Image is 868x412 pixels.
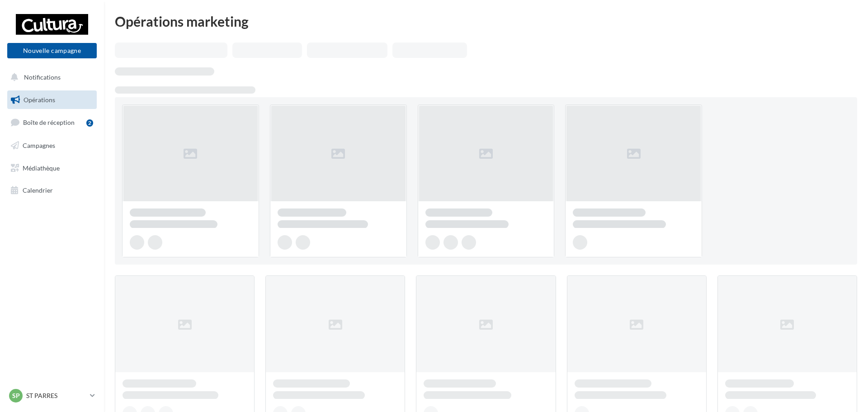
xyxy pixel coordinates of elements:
p: ST PARRES [26,391,86,400]
span: Opérations [24,96,55,104]
span: Boîte de réception [23,118,75,126]
a: Médiathèque [5,159,99,178]
span: Calendrier [23,186,53,194]
div: Opérations marketing [115,14,857,28]
span: SP [12,391,20,400]
a: Boîte de réception2 [5,113,99,132]
a: Campagnes [5,136,99,155]
span: Médiathèque [23,164,60,171]
a: Opérations [5,90,99,109]
a: SP ST PARRES [7,387,97,404]
span: Campagnes [23,142,55,149]
button: Notifications [5,68,95,87]
button: Nouvelle campagne [7,43,97,58]
span: Notifications [24,73,61,81]
div: 2 [86,119,93,127]
a: Calendrier [5,181,99,200]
